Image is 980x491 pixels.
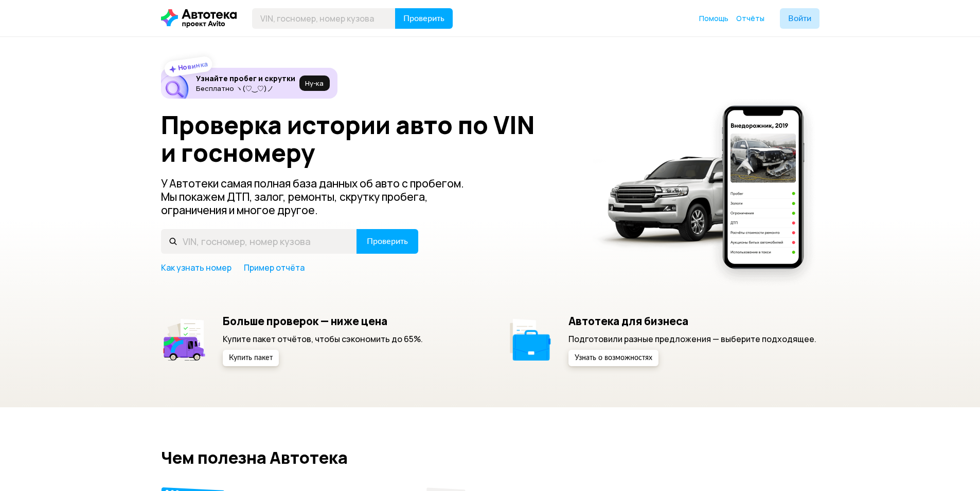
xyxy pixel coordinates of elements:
[161,111,579,166] h1: Проверка истории авто по VIN и госномеру
[357,229,418,254] button: Проверить
[161,177,481,217] p: У Автотеки самая полная база данных об авто с пробегом. Мы покажем ДТП, залог, ремонты, скрутку п...
[568,350,658,366] button: Узнать о возможностях
[161,448,819,467] h2: Чем полезна Автотека
[252,8,396,29] input: VIN, госномер, номер кузова
[305,79,324,87] span: Ну‑ка
[699,13,728,23] span: Помощь
[196,74,295,83] h6: Узнайте пробег и скрутки
[568,314,816,328] h5: Автотека для бизнеса
[403,14,444,23] span: Проверить
[223,314,423,328] h5: Больше проверок — ниже цена
[788,14,811,23] span: Войти
[699,13,728,24] a: Помощь
[229,354,273,362] span: Купить пакет
[223,333,423,345] p: Купите пакет отчётов, чтобы сэкономить до 65%.
[575,354,652,362] span: Узнать о возможностях
[736,13,764,23] span: Отчёты
[161,262,231,273] a: Как узнать номер
[395,8,453,29] button: Проверить
[367,237,408,245] span: Проверить
[244,262,305,273] a: Пример отчёта
[161,229,357,254] input: VIN, госномер, номер кузова
[177,59,208,72] strong: Новинка
[568,333,816,345] p: Подготовили разные предложения — выберите подходящее.
[223,350,279,366] button: Купить пакет
[736,13,764,24] a: Отчёты
[196,84,295,92] p: Бесплатно ヽ(♡‿♡)ノ
[780,8,819,29] button: Войти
